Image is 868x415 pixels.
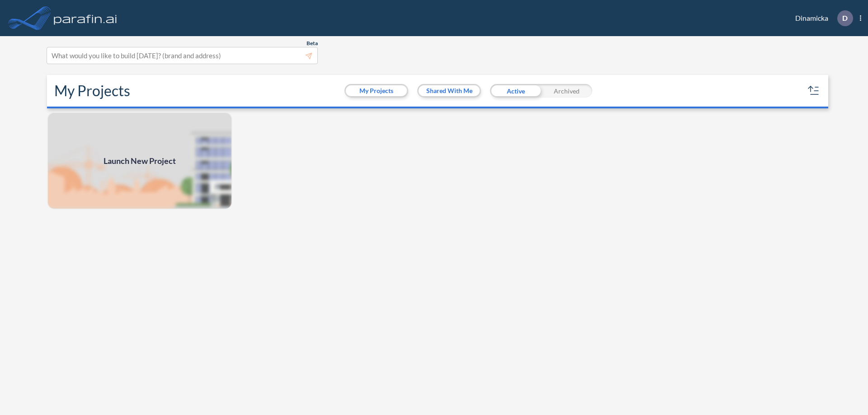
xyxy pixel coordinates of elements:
[47,112,232,210] img: add
[54,82,130,99] h2: My Projects
[52,9,119,27] img: logo
[490,84,541,98] div: Active
[419,85,480,96] button: Shared With Me
[782,10,861,26] div: Dinamicka
[842,14,848,22] p: D
[541,84,592,98] div: Archived
[307,40,318,47] span: Beta
[346,85,407,96] button: My Projects
[47,112,232,210] a: Launch New Project
[104,155,176,167] span: Launch New Project
[807,84,821,98] button: sort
